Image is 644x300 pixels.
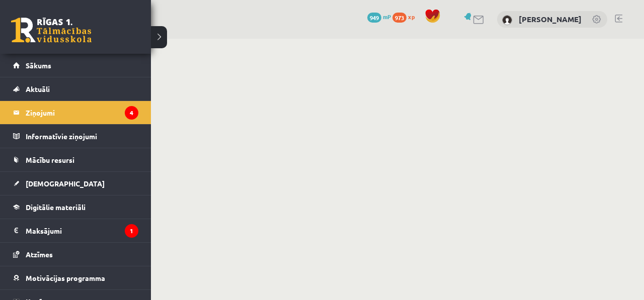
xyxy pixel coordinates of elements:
a: Maksājumi1 [13,219,138,242]
a: [PERSON_NAME] [519,14,582,24]
legend: Maksājumi [26,219,138,242]
span: [DEMOGRAPHIC_DATA] [26,179,105,188]
i: 1 [125,224,138,238]
span: Atzīmes [26,250,53,259]
a: Informatīvie ziņojumi [13,125,138,148]
i: 4 [125,106,138,120]
span: Aktuāli [26,84,50,93]
a: Aktuāli [13,77,138,101]
a: Atzīmes [13,243,138,266]
a: Ziņojumi4 [13,101,138,124]
a: [DEMOGRAPHIC_DATA] [13,172,138,195]
a: Mācību resursi [13,148,138,171]
span: mP [383,13,391,21]
span: Mācību resursi [26,155,74,164]
a: Digitālie materiāli [13,195,138,219]
a: Sākums [13,54,138,77]
a: 973 xp [392,13,420,21]
a: Rīgas 1. Tālmācības vidusskola [11,18,92,43]
span: Digitālie materiāli [26,203,86,212]
a: Motivācijas programma [13,266,138,289]
span: Sākums [26,61,51,70]
legend: Informatīvie ziņojumi [26,125,138,148]
img: Jegors Rogoļevs [502,15,512,25]
span: 949 [367,13,381,23]
span: Motivācijas programma [26,273,105,282]
legend: Ziņojumi [26,101,138,124]
span: 973 [392,13,407,23]
span: xp [408,13,415,21]
a: 949 mP [367,13,391,21]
